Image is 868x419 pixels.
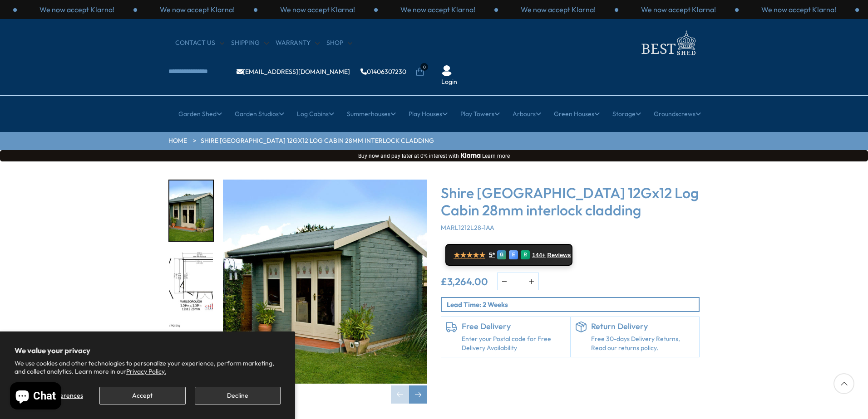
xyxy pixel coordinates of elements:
[223,180,427,404] div: 1 / 18
[441,184,700,219] h3: Shire [GEOGRAPHIC_DATA] 12Gx12 Log Cabin 28mm interlock cladding
[554,102,600,125] a: Green Houses
[169,322,213,383] img: 12x12MarlboroughOPTELEVATIONSMMFT28mmTEMP_a041115d-193e-4c00-ba7d-347e4517689d_200x200.jpg
[178,102,222,125] a: Garden Shed
[175,39,224,48] a: CONTACT US
[168,136,187,146] a: HOME
[168,251,214,313] div: 2 / 18
[447,300,699,309] p: Lead Time: 2 Weeks
[169,180,213,241] img: Marlborough_7_77ba1181-c18a-42db-b353-ae209a9c9980_200x200.jpg
[99,387,185,404] button: Accept
[39,5,114,15] p: We now accept Klarna!
[521,5,596,15] p: We now accept Klarna!
[636,28,700,58] img: logo
[547,252,571,259] span: Reviews
[409,102,448,125] a: Play Houses
[391,385,409,404] div: Previous slide
[618,5,739,15] div: 1 / 3
[137,5,257,15] div: 3 / 3
[498,5,618,15] div: 3 / 3
[509,250,518,259] div: E
[280,5,355,15] p: We now accept Klarna!
[7,382,64,412] inbox-online-store-chat: Shopify online store chat
[441,224,494,232] span: MARL1212L28-1AA
[460,102,500,125] a: Play Towers
[360,68,406,75] a: 01406307230
[497,250,506,259] div: G
[347,102,396,125] a: Summerhouses
[761,5,836,15] p: We now accept Klarna!
[15,346,281,355] h2: We value your privacy
[326,39,352,48] a: Shop
[420,63,428,71] span: 0
[237,68,350,75] a: [EMAIL_ADDRESS][DOMAIN_NAME]
[591,335,695,352] p: Free 30-days Delivery Returns, Read our returns policy.
[257,5,378,15] div: 1 / 3
[235,102,284,125] a: Garden Studios
[513,102,541,125] a: Arbours
[415,68,424,77] a: 0
[441,277,488,287] ins: £3,264.00
[409,385,427,404] div: Next slide
[441,78,457,87] a: Login
[15,359,281,375] p: We use cookies and other technologies to personalize your experience, perform marketing, and coll...
[378,5,498,15] div: 2 / 3
[195,387,281,404] button: Decline
[223,180,427,384] img: Shire Marlborough 12Gx12 Log Cabin 28mm interlock cladding - Best Shed
[454,251,485,259] span: ★★★★★
[521,250,530,259] div: R
[739,5,859,15] div: 2 / 3
[168,180,214,242] div: 1 / 18
[276,39,320,48] a: Warranty
[160,5,235,15] p: We now accept Klarna!
[641,5,716,15] p: We now accept Klarna!
[400,5,475,15] p: We now accept Klarna!
[231,39,269,48] a: Shipping
[441,65,452,76] img: User Icon
[591,322,695,331] h6: Return Delivery
[445,244,572,266] a: ★★★★★ 5* G E R 144+ Reviews
[462,335,566,352] a: Enter your Postal code for Free Delivery Availability
[126,367,166,375] a: Privacy Policy.
[462,322,566,331] h6: Free Delivery
[532,252,545,259] span: 144+
[654,102,701,125] a: Groundscrews
[169,252,213,312] img: 12x12MarlboroughOPTFLOORPLANMFT28mmTEMP_5a83137f-d55f-493c-9331-6cd515c54ccf_200x200.jpg
[201,136,434,146] a: Shire [GEOGRAPHIC_DATA] 12Gx12 Log Cabin 28mm interlock cladding
[168,322,214,384] div: 3 / 18
[17,5,137,15] div: 2 / 3
[612,102,641,125] a: Storage
[297,102,334,125] a: Log Cabins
